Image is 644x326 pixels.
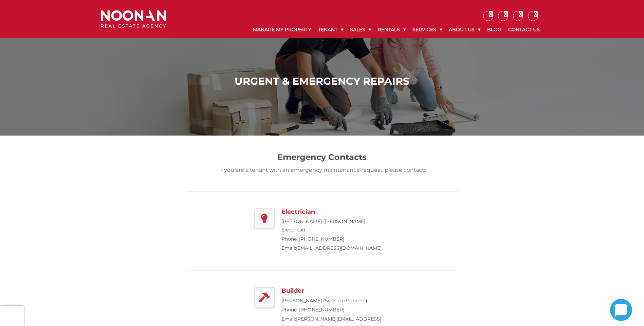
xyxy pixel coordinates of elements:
[281,244,390,252] p: Email:
[281,235,390,243] p: Phone: [PHONE_NUMBER]
[296,245,382,251] a: [EMAIL_ADDRESS][DOMAIN_NAME]
[484,21,505,38] a: Blog
[281,306,390,314] p: Phone: [PHONE_NUMBER]
[281,208,390,216] h3: Electrician
[374,21,409,38] a: Rentals
[505,21,543,38] a: Contact Us
[445,21,484,38] a: About Us
[281,287,390,295] h3: Builder
[281,217,390,234] p: [PERSON_NAME] ([PERSON_NAME] Electrical)
[101,10,166,28] img: Noonan Real Estate Agency
[203,166,441,174] p: If you are a tenant with an emergency maintenance request, please contact:
[250,21,315,38] a: Manage My Property
[103,75,541,87] h1: Urgent & Emergency Repairs
[409,21,445,38] a: Services
[203,152,441,162] h2: Emergency Contacts
[315,21,347,38] a: Tenant
[281,297,390,305] p: [PERSON_NAME] (Sydcorp Projects)
[347,21,374,38] a: Sales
